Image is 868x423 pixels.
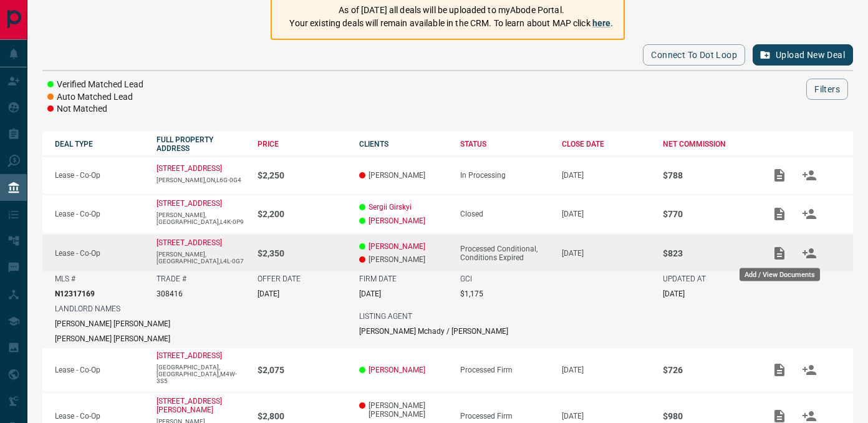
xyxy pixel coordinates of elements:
span: Add / View Documents [764,365,794,374]
p: $726 [663,365,752,375]
span: Match Clients [794,365,824,374]
p: Lease - Co-Op [55,412,144,421]
p: LANDLORD NAMES [55,304,120,313]
p: UPDATED AT [663,275,706,283]
p: N12317169 [55,289,95,298]
p: [PERSON_NAME] [359,171,448,180]
div: DEAL TYPE [55,140,144,148]
p: [DATE] [562,171,651,180]
p: Your existing deals will remain available in the CRM. To learn about MAP click . [289,17,613,30]
a: [PERSON_NAME] [369,242,425,251]
div: Processed Firm [460,412,549,421]
p: Lease - Co-Op [55,366,144,374]
div: Closed [460,210,549,218]
p: MLS # [55,275,75,283]
a: [STREET_ADDRESS] [157,164,222,173]
p: [DATE] [562,249,651,258]
li: Verified Matched Lead [47,79,143,91]
div: NET COMMISSION [663,140,752,148]
p: 308416 [157,289,183,298]
span: Match Clients [794,411,824,420]
p: $2,350 [258,248,347,258]
div: Add / View Documents [740,268,820,281]
a: [PERSON_NAME] [369,216,425,225]
p: FIRM DATE [359,275,397,283]
p: Lease - Co-Op [55,171,144,180]
p: Lease - Co-Op [55,210,144,218]
li: Auto Matched Lead [47,91,143,104]
p: $1,175 [460,289,483,298]
p: As of [DATE] all deals will be uploaded to myAbode Portal. [289,4,613,17]
p: Lease - Co-Op [55,249,144,258]
p: [DATE] [359,289,381,298]
span: Add / View Documents [764,170,794,179]
div: Processed Firm [460,366,549,374]
a: [STREET_ADDRESS] [157,351,222,360]
p: [PERSON_NAME] [PERSON_NAME] [359,401,448,419]
p: TRADE # [157,275,186,283]
p: [PERSON_NAME],[GEOGRAPHIC_DATA],L4K-0P9 [157,211,246,225]
a: [STREET_ADDRESS] [157,199,222,208]
a: Sergii Girskyi [369,203,412,211]
p: LISTING AGENT [359,312,412,321]
span: Add / View Documents [764,209,794,218]
div: CLOSE DATE [562,140,651,148]
span: Match Clients [794,209,824,218]
div: PRICE [258,140,347,148]
p: $2,075 [258,365,347,375]
a: [PERSON_NAME] [369,366,425,374]
p: $788 [663,170,752,180]
div: In Processing [460,171,549,180]
div: Processed Conditional, Conditions Expired [460,245,549,262]
p: $2,800 [258,411,347,421]
p: GCI [460,275,472,283]
p: [DATE] [562,412,651,421]
a: [STREET_ADDRESS] [157,238,222,247]
p: [GEOGRAPHIC_DATA],[GEOGRAPHIC_DATA],M4W-3S5 [157,364,246,384]
span: Add / View Documents [764,248,794,257]
button: Upload New Deal [753,44,853,66]
a: here [592,18,611,28]
span: Match Clients [794,170,824,179]
p: $823 [663,248,752,258]
p: [PERSON_NAME] Mchady / [PERSON_NAME] [359,327,508,336]
p: [PERSON_NAME] [PERSON_NAME] [55,334,170,343]
span: Match Clients [794,248,824,257]
p: $2,200 [258,209,347,219]
p: $2,250 [258,170,347,180]
div: CLIENTS [359,140,448,148]
p: [PERSON_NAME] [PERSON_NAME] [55,319,170,328]
div: FULL PROPERTY ADDRESS [157,135,246,153]
button: Filters [806,79,848,100]
p: $770 [663,209,752,219]
p: [DATE] [562,210,651,218]
a: [STREET_ADDRESS][PERSON_NAME] [157,397,222,414]
p: [PERSON_NAME],ON,L6G-0G4 [157,177,246,183]
p: $980 [663,411,752,421]
p: [PERSON_NAME],[GEOGRAPHIC_DATA],L4L-0G7 [157,251,246,265]
p: [PERSON_NAME] [359,255,448,264]
p: [DATE] [258,289,279,298]
span: Add / View Documents [764,411,794,420]
p: [DATE] [562,366,651,374]
p: OFFER DATE [258,275,301,283]
p: [DATE] [663,289,685,298]
li: Not Matched [47,103,143,115]
div: STATUS [460,140,549,148]
button: Connect to Dot Loop [643,44,745,66]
